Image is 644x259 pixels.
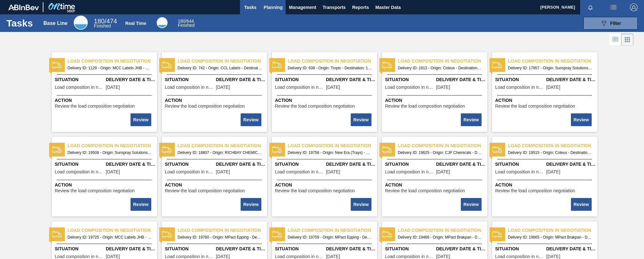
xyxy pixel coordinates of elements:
span: 10/11/2025, [216,254,230,259]
span: Delivery ID: 19466 - Origin: MPact Brakpan - Destination: 1SA [398,234,482,241]
span: Delivery Date & Time [546,246,596,252]
span: Load composition in negotiation [178,227,267,234]
span: Delivery ID: 19515 - Origin: Coleus - Destination: 1SD [508,149,592,156]
span: Situation [165,161,214,168]
span: Planning [264,4,282,11]
button: Review [241,198,261,211]
img: Logout [630,4,638,11]
span: Load composition in negotiation [68,227,157,234]
span: Load composition in negotiation [275,170,325,174]
span: Load composition in negotiation [178,58,267,65]
span: Master Data [375,4,401,11]
span: Filter [610,21,621,26]
img: status [52,60,62,70]
span: 180 [178,19,185,24]
button: Review [571,198,591,211]
span: Load composition in negotiation [55,254,104,259]
span: Delivery Date & Time [326,161,376,168]
button: Notifications [580,3,601,12]
span: Action [165,182,266,188]
span: Delivery ID: 17857 - Origin: Sunspray Solutions - Destination: 1SB [508,65,592,72]
span: Situation [165,76,214,83]
span: Situation [495,246,545,252]
span: Load composition in negotiation [288,227,377,234]
span: Delivery Date & Time [436,161,486,168]
span: Delivery Date & Time [106,76,155,83]
span: Finished [178,23,195,28]
span: 10/04/2025, [546,170,560,174]
span: Situation [55,161,104,168]
button: Review [131,113,151,126]
img: status [272,230,282,239]
div: Real Time [125,21,146,26]
span: Review the load composition negotiation [275,188,355,193]
img: status [492,145,502,155]
span: Situation [385,161,435,168]
div: Complete task: 2290070 [131,113,152,127]
span: Action [165,97,266,104]
span: Load composition in negotiation [508,227,597,234]
img: status [162,230,172,239]
button: Review [461,113,481,126]
span: Action [55,97,155,104]
span: Delivery ID: 19665 - Origin: MPact Brakpan - Destination: 1SD [508,234,592,241]
button: Review [571,113,591,126]
span: Review the load composition negotiation [385,188,465,193]
span: Situation [275,246,325,252]
span: 10/09/2025, [436,170,450,174]
span: Load composition in negotiation [288,142,377,149]
span: Load composition in negotiation [288,58,377,65]
div: Card Vision [621,34,633,46]
img: status [52,145,62,155]
span: Review the load composition negotiation [385,104,465,109]
div: Complete task: 2290077 [351,197,372,211]
div: Base Line [74,16,88,30]
span: 180 [94,18,104,25]
span: Load composition in negotiation [385,85,435,90]
span: Delivery ID: 19759 - Origin: MPact Epping - Destination: 1SJ [288,234,372,241]
span: Load composition in negotiation [495,254,545,259]
img: status [382,145,392,155]
div: Complete task: 2290072 [351,113,372,127]
img: status [272,60,282,70]
button: Review [131,198,151,211]
span: Delivery ID: 1129 - Origin: MCC Labels JHB - Destination: 1SD [68,65,152,72]
button: Review [351,113,371,126]
span: Delivery Date & Time [216,246,266,252]
img: status [162,145,172,155]
button: Review [241,113,261,126]
img: status [492,230,502,239]
span: Transports [323,4,346,11]
div: Complete task: 2290076 [241,197,262,211]
span: Delivery ID: 742 - Origin: CCL Labels - Destination: 1SD [178,65,262,72]
span: Action [495,97,596,104]
span: Load composition in negotiation [385,254,435,259]
button: Filter [583,17,638,30]
span: Delivery Date & Time [326,246,376,252]
span: Review the load composition negotiation [275,104,355,109]
span: Action [385,97,486,104]
span: Load composition in negotiation [55,170,104,174]
div: List Vision [610,34,621,46]
span: Situation [165,246,214,252]
span: 10/03/2025, [436,254,450,259]
span: Delivery ID: 18807 - Origin: RICHBAY CHEMICALS PTY LTD - Destination: 1SE [178,149,262,156]
span: Load composition in negotiation [508,142,597,149]
h1: Tasks [6,19,35,27]
span: Load composition in negotiation [495,85,545,90]
span: Review the load composition negotiation [495,188,575,193]
span: Review the load composition negotiation [55,104,135,109]
span: 10/13/2025, [326,254,340,259]
span: Delivery ID: 19758 - Origin: New Era (Trays) - Destination: 1SJ [288,149,372,156]
div: Complete task: 2290074 [572,113,592,127]
span: Situation [275,76,325,83]
span: Reports [352,4,369,11]
div: Complete task: 2290073 [461,113,482,127]
span: Delivery ID: 19625 - Origin: CJP Chemicals - Destination: 1SB [398,149,482,156]
span: Load composition in negotiation [398,142,487,149]
span: Action [55,182,155,188]
span: Review the load composition negotiation [55,188,135,193]
span: Delivery ID: 1813 - Origin: Coleus - Destination: 1SD [398,65,482,72]
span: Action [495,182,596,188]
span: 10/12/2025, [546,254,560,259]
